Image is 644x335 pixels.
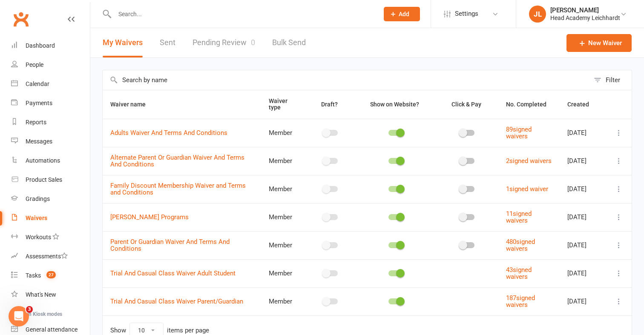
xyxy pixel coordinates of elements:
td: Member [261,147,306,175]
div: Calendar [26,80,49,87]
td: [DATE] [560,119,606,147]
div: items per page [167,327,209,334]
a: Gradings [11,189,90,209]
a: Bulk Send [272,28,306,57]
div: General attendance [26,326,78,333]
div: Head Academy Leichhardt [550,14,620,22]
a: Automations [11,151,90,170]
a: Alternate Parent Or Guardian Waiver And Terms And Conditions [110,154,244,169]
button: Waiver name [110,99,155,109]
th: No. Completed [498,90,560,119]
input: Search by name [103,70,589,90]
td: [DATE] [560,259,606,287]
a: Calendar [11,74,90,94]
td: Member [261,287,306,315]
a: Sent [160,28,175,57]
td: [DATE] [560,175,606,203]
a: Dashboard [11,36,90,55]
div: Waivers [26,215,47,221]
button: Add [384,7,420,21]
div: Gradings [26,195,50,202]
a: 1signed waiver [506,185,548,193]
span: Waiver name [110,101,155,108]
div: Tasks [26,272,41,279]
a: Payments [11,94,90,113]
span: 3 [26,306,33,313]
span: Draft? [321,101,338,108]
span: Add [399,11,409,17]
a: 480signed waivers [506,238,535,253]
input: Search... [112,8,373,20]
a: 43signed waivers [506,266,532,281]
a: Pending Review0 [193,28,255,57]
a: Reports [11,113,90,132]
div: What's New [26,291,56,298]
td: [DATE] [560,203,606,231]
a: 2signed waivers [506,157,552,165]
a: Parent Or Guardian Waiver And Terms And Conditions [110,238,230,253]
div: Messages [26,138,52,145]
a: Clubworx [10,9,32,30]
div: Automations [26,157,60,164]
div: People [26,61,43,68]
a: Product Sales [11,170,90,189]
td: Member [261,259,306,287]
td: [DATE] [560,147,606,175]
a: New Waiver [566,34,632,52]
button: My Waivers [103,28,143,57]
td: [DATE] [560,231,606,259]
button: Draft? [313,99,347,109]
a: 11signed waivers [506,210,532,225]
a: 187signed waivers [506,294,535,309]
div: Payments [26,100,52,106]
a: Workouts [11,228,90,247]
div: JL [529,6,546,23]
td: Member [261,203,306,231]
a: What's New [11,285,90,304]
span: Created [567,101,598,108]
div: Product Sales [26,176,62,183]
td: Member [261,119,306,147]
span: Click & Pay [451,101,481,108]
span: 27 [46,271,56,278]
iframe: Intercom live chat [9,306,29,326]
button: Show on Website? [362,99,428,109]
a: Messages [11,132,90,151]
div: Filter [606,75,620,85]
td: Member [261,231,306,259]
a: [PERSON_NAME] Programs [110,213,189,221]
a: Adults Waiver And Terms And Conditions [110,129,227,137]
button: Filter [589,70,632,90]
div: Dashboard [26,42,55,49]
a: Trial And Casual Class Waiver Adult Student [110,269,236,277]
td: Member [261,175,306,203]
a: 89signed waivers [506,126,532,140]
th: Waiver type [261,90,306,119]
div: [PERSON_NAME] [550,6,620,14]
a: Assessments [11,247,90,266]
button: Click & Pay [444,99,491,109]
span: 0 [251,38,255,47]
a: Family Discount Membership Waiver and Terms and Conditions [110,182,246,197]
a: Tasks 27 [11,266,90,285]
span: Settings [455,4,478,23]
td: [DATE] [560,287,606,315]
div: Assessments [26,253,68,260]
div: Reports [26,119,46,126]
div: Workouts [26,234,51,241]
a: People [11,55,90,74]
button: Created [567,99,598,109]
a: Trial And Casual Class Waiver Parent/Guardian [110,298,243,305]
span: Show on Website? [370,101,419,108]
a: Waivers [11,209,90,228]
